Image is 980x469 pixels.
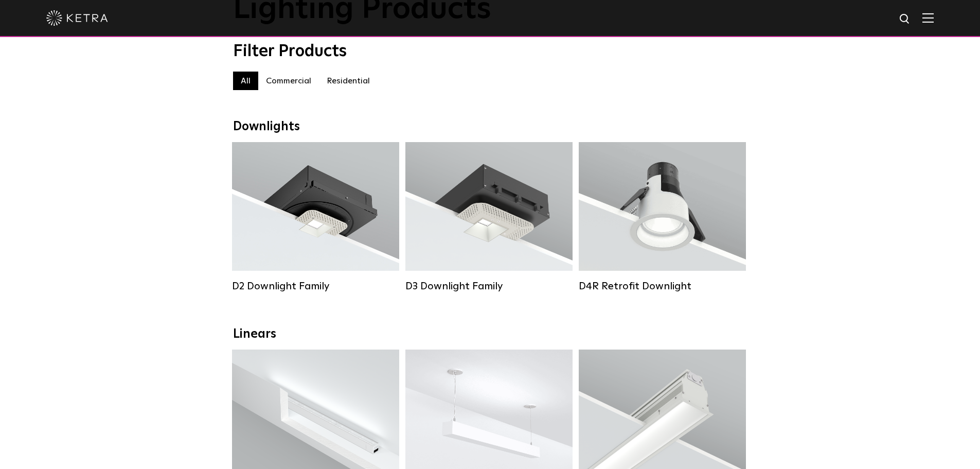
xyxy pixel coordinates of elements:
[233,119,747,134] div: Downlights
[922,13,934,23] img: Hamburger%20Nav.svg
[233,327,747,342] div: Linears
[233,72,258,90] label: All
[258,72,319,90] label: Commercial
[405,142,573,292] a: D3 Downlight Family Lumen Output:700 / 900 / 1100Colors:White / Black / Silver / Bronze / Paintab...
[405,280,573,292] div: D3 Downlight Family
[579,280,746,292] div: D4R Retrofit Downlight
[579,142,746,292] a: D4R Retrofit Downlight Lumen Output:800Colors:White / BlackBeam Angles:15° / 25° / 40° / 60°Watta...
[232,280,399,292] div: D2 Downlight Family
[233,42,747,61] div: Filter Products
[899,13,912,26] img: search icon
[232,142,399,292] a: D2 Downlight Family Lumen Output:1200Colors:White / Black / Gloss Black / Silver / Bronze / Silve...
[319,72,378,90] label: Residential
[46,10,108,26] img: ketra-logo-2019-white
